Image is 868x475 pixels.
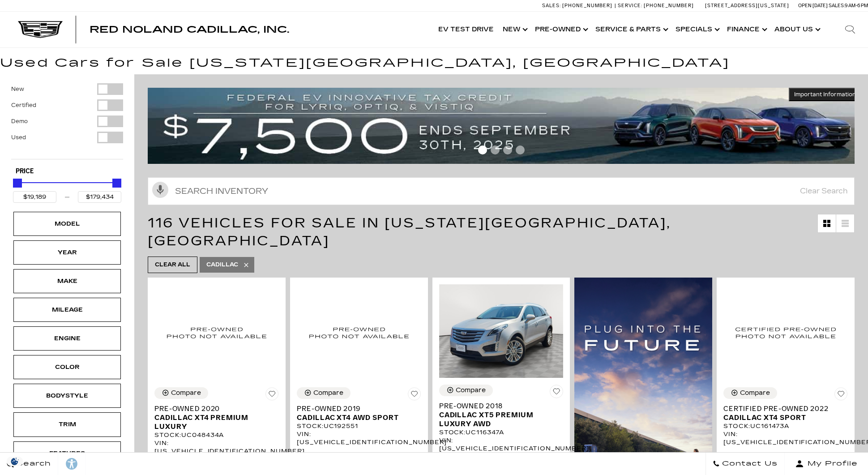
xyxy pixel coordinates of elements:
[154,431,279,439] div: Stock : UC048434A
[13,298,121,322] div: MileageMileage
[439,385,493,396] button: Compare Vehicle
[265,387,279,404] button: Save Vehicle
[45,334,90,343] div: Engine
[516,145,525,154] span: Go to slide 4
[148,177,855,205] input: Search Inventory
[45,219,90,229] div: Model
[456,386,486,394] div: Compare
[530,12,591,47] a: Pre-Owned
[45,248,90,257] div: Year
[723,12,770,47] a: Finance
[90,24,289,35] span: Red Noland Cadillac, Inc.
[723,284,848,380] img: 2022 Cadillac XT4 Sport
[439,436,564,453] div: VIN: [US_VEHICLE_IDENTIFICATION_NUMBER]
[112,179,121,188] div: Maximum Price
[4,457,25,466] section: Click to Open Cookie Consent Modal
[720,458,778,470] span: Contact Us
[591,12,671,47] a: Service & Parts
[770,12,823,47] a: About Us
[148,215,671,249] span: 116 Vehicles for Sale in [US_STATE][GEOGRAPHIC_DATA], [GEOGRAPHIC_DATA]
[11,83,123,159] div: Filter by Vehicle Type
[14,458,51,470] span: Search
[13,384,121,408] div: BodystyleBodystyle
[13,212,121,236] div: ModelModel
[618,3,642,9] span: Service:
[90,25,289,34] a: Red Noland Cadillac, Inc.
[13,179,22,188] div: Minimum Price
[705,3,789,9] a: [STREET_ADDRESS][US_STATE]
[498,12,530,47] a: New
[439,402,557,411] span: Pre-Owned 2018
[313,389,343,397] div: Compare
[845,3,868,9] span: 9 AM-6 PM
[13,355,121,379] div: ColorColor
[297,422,421,430] div: Stock : UC192551
[154,404,279,431] a: Pre-Owned 2020Cadillac XT4 Premium Luxury
[16,167,119,175] h5: Price
[171,389,201,397] div: Compare
[723,422,848,430] div: Stock : UC161473A
[439,428,564,436] div: Stock : UC116347A
[434,12,498,47] a: EV Test Drive
[723,430,848,446] div: VIN: [US_VEHICLE_IDENTIFICATION_NUMBER]
[798,3,828,9] span: Open [DATE]
[11,133,26,142] label: Used
[45,391,90,401] div: Bodystyle
[439,284,564,377] img: 2018 Cadillac XT5 Premium Luxury AWD
[804,458,858,470] span: My Profile
[154,439,279,455] div: VIN: [US_VEHICLE_IDENTIFICATION_NUMBER]
[542,3,615,8] a: Sales: [PHONE_NUMBER]
[550,385,563,402] button: Save Vehicle
[154,284,279,380] img: 2020 Cadillac XT4 Premium Luxury
[11,85,24,94] label: New
[491,145,500,154] span: Go to slide 2
[829,3,845,9] span: Sales:
[13,326,121,351] div: EngineEngine
[671,12,723,47] a: Specials
[706,453,785,475] a: Contact Us
[503,145,512,154] span: Go to slide 3
[297,387,351,399] button: Compare Vehicle
[615,3,696,8] a: Service: [PHONE_NUMBER]
[206,259,238,270] span: Cadillac
[155,259,190,270] span: Clear All
[723,413,841,422] span: Cadillac XT4 Sport
[562,3,612,9] span: [PHONE_NUMBER]
[18,21,63,38] img: Cadillac Dark Logo with Cadillac White Text
[13,412,121,436] div: TrimTrim
[11,117,28,126] label: Demo
[723,404,841,413] span: Certified Pre-Owned 2022
[794,91,856,98] span: Important Information
[152,182,168,198] svg: Click to toggle on voice search
[45,305,90,315] div: Mileage
[154,404,272,413] span: Pre-Owned 2020
[45,449,90,458] div: Features
[45,362,90,372] div: Color
[542,3,561,9] span: Sales:
[297,284,421,380] img: 2019 Cadillac XT4 AWD Sport
[148,88,861,164] img: vrp-tax-ending-august-version
[478,145,487,154] span: Go to slide 1
[13,441,121,466] div: FeaturesFeatures
[834,387,848,404] button: Save Vehicle
[439,402,564,428] a: Pre-Owned 2018Cadillac XT5 Premium Luxury AWD
[11,101,36,110] label: Certified
[45,276,90,286] div: Make
[785,453,868,475] button: Open user profile menu
[13,269,121,293] div: MakeMake
[78,191,121,203] input: Maximum
[297,430,421,446] div: VIN: [US_VEHICLE_IDENTIFICATION_NUMBER]
[13,240,121,265] div: YearYear
[154,413,272,431] span: Cadillac XT4 Premium Luxury
[297,404,421,422] a: Pre-Owned 2019Cadillac XT4 AWD Sport
[154,387,208,399] button: Compare Vehicle
[13,191,56,203] input: Minimum
[789,88,861,101] button: Important Information
[4,457,25,466] img: Opt-Out Icon
[297,413,415,422] span: Cadillac XT4 AWD Sport
[723,387,777,399] button: Compare Vehicle
[45,419,90,429] div: Trim
[13,175,121,203] div: Price
[723,404,848,422] a: Certified Pre-Owned 2022Cadillac XT4 Sport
